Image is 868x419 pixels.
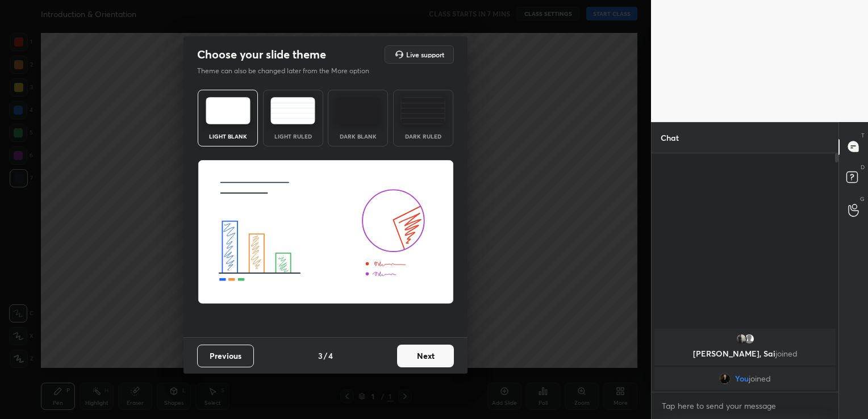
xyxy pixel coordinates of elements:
span: joined [749,374,771,383]
div: Dark Ruled [400,133,446,139]
img: lightTheme.e5ed3b09.svg [206,97,251,124]
p: D [861,163,865,171]
p: Theme can also be changed later from the More option [197,66,381,76]
img: lightRuledTheme.5fabf969.svg [270,97,315,124]
div: Dark Blank [335,133,381,139]
img: 9e24b94aef5d423da2dc226449c24655.jpg [719,373,731,384]
img: darkTheme.f0cc69e5.svg [336,97,381,124]
button: Previous [197,345,254,367]
div: Light Ruled [270,133,316,139]
h4: 4 [328,350,333,362]
img: darkRuledTheme.de295e13.svg [400,97,445,124]
img: default.png [744,333,755,345]
button: Next [397,345,454,367]
h5: Live support [406,51,444,58]
img: d831eb24820d463185270bcac2d67453.jpg [736,333,747,345]
img: lightThemeBanner.fbc32fad.svg [198,160,454,304]
div: grid [652,326,838,392]
h2: Choose your slide theme [197,47,326,62]
p: T [861,131,865,140]
p: Chat [652,123,688,153]
span: You [735,374,749,383]
p: [PERSON_NAME], Sai [661,349,829,358]
span: joined [775,348,798,359]
p: G [860,195,865,203]
div: Light Blank [205,133,251,139]
h4: 3 [318,350,323,362]
h4: / [324,350,327,362]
